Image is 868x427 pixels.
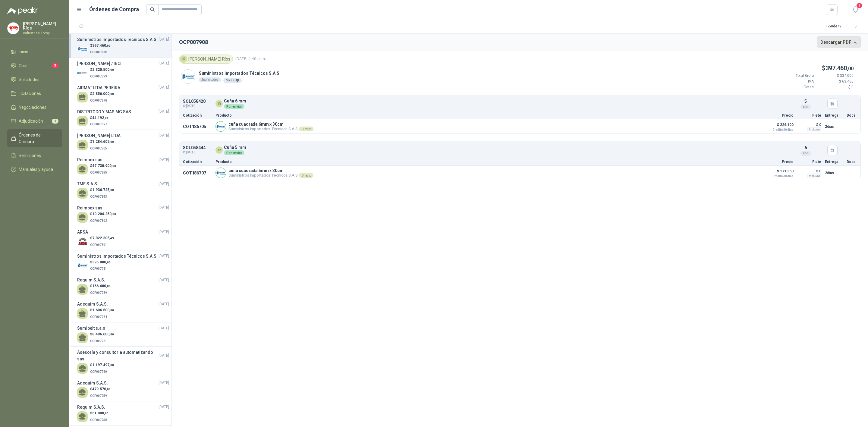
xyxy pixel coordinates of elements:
[826,64,854,72] span: 397.460
[23,22,62,30] p: [PERSON_NAME] Ríos
[180,55,187,63] div: IR
[199,77,221,82] div: 2 solicitudes
[19,49,28,55] span: Inicio
[90,315,107,319] span: OCP007764
[183,114,212,117] p: Cotización
[77,277,169,296] a: Requim S.A.S.[DATE] $166.600,00OCP007769
[825,160,843,164] p: Entrega
[825,123,843,130] p: 2 días
[90,195,107,198] span: OCP007853
[159,253,169,259] span: [DATE]
[159,61,169,66] span: [DATE]
[825,114,843,117] p: Entrega
[159,133,169,139] span: [DATE]
[106,388,111,391] span: ,00
[817,73,854,79] p: $ 334.000
[90,211,116,217] p: $
[778,79,814,84] p: IVA
[228,122,313,127] p: cuña cuadrada 6mm x 30cm
[159,109,169,115] span: [DATE]
[224,145,246,150] p: Cuña 5 mm
[183,146,206,150] p: SOL058444
[183,150,206,155] span: C: [DATE]
[763,160,794,164] p: Precio
[183,104,206,108] span: C: [DATE]
[90,259,111,265] p: $
[92,308,114,312] span: 1.606.500
[52,63,58,68] span: 3
[109,309,114,312] span: ,00
[223,78,242,83] div: Notas
[77,132,169,151] a: [PERSON_NAME] LTDA.[DATE] $1.284.605,00OCP007865
[77,404,105,410] h3: Requim S.A.S.
[159,301,169,307] span: [DATE]
[90,147,107,150] span: OCP007865
[109,363,114,367] span: ,00
[106,44,111,47] span: ,00
[19,62,28,69] span: Chat
[159,404,169,410] span: [DATE]
[112,212,116,216] span: ,00
[109,68,114,71] span: ,00
[183,99,206,104] p: SOL058420
[90,219,107,222] span: OCP007802
[90,43,111,49] p: $
[92,92,114,96] span: 2.856.000
[106,284,111,288] span: ,00
[19,166,53,173] span: Manuales y ayuda
[224,99,246,103] p: Cuña 6 mm
[90,115,108,121] p: $
[77,301,169,320] a: Adequim S.A.S.[DATE] $1.606.500,00OCP007764
[23,31,62,35] p: Industrias Tomy
[7,102,62,113] a: Negociaciones
[77,60,121,67] h3: [PERSON_NAME] / IRCI
[77,205,102,211] h3: Reimpex sas
[77,36,156,43] h3: Suministros Importados Técnicos S.A.S
[90,91,114,97] p: $
[92,68,114,72] span: 2.320.500
[90,51,107,54] span: OCP007908
[7,88,62,99] a: Licitaciones
[92,236,114,240] span: 7.022.305
[7,115,62,127] a: Adjudicación4
[847,160,857,164] p: Docs
[159,157,169,163] span: [DATE]
[77,380,169,399] a: Adequim S.A.S.[DATE] $479.570,00OCP007759
[804,144,807,151] p: 6
[800,151,811,156] div: und
[90,418,107,422] span: OCP007758
[797,114,821,117] p: Flete
[77,181,97,187] h3: TME S.A.S
[7,129,62,147] a: Órdenes de Compra
[847,66,854,71] span: ,00
[19,90,41,97] span: Licitaciones
[7,60,62,71] a: Chat3
[8,23,19,34] img: Company Logo
[77,253,156,259] h3: Suministros Importados Técnicos S.A.S
[228,173,313,178] p: Suministros Importados Técnicos S.A.S
[90,370,107,373] span: OCP007760
[92,387,111,391] span: 479.570
[77,156,169,175] a: Reimpex sas[DATE] $47.730.900,00OCP007855
[215,160,760,164] p: Producto
[159,277,169,283] span: [DATE]
[77,325,105,331] h3: Sumibelt s.a.s
[800,105,811,109] div: und
[52,119,58,124] span: 4
[763,168,794,178] p: $ 171.360
[778,84,814,90] p: Fletes
[77,132,122,139] h3: [PERSON_NAME] LTDA.
[90,99,107,102] span: OCP007878
[826,22,861,31] div: 1 - 50 de 79
[92,363,114,367] span: 1.197.497
[199,70,279,77] p: Suministros Importados Técnicos S.A.S
[92,332,114,336] span: 8.496.600
[90,171,107,174] span: OCP007855
[90,410,108,416] p: $
[92,284,111,288] span: 166.600
[778,73,814,79] p: Total Bruto
[90,243,107,246] span: OCP007801
[77,181,169,199] a: TME S.A.S[DATE] $1.936.725,00OCP007853
[90,291,107,294] span: OCP007769
[807,127,821,132] div: Incluido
